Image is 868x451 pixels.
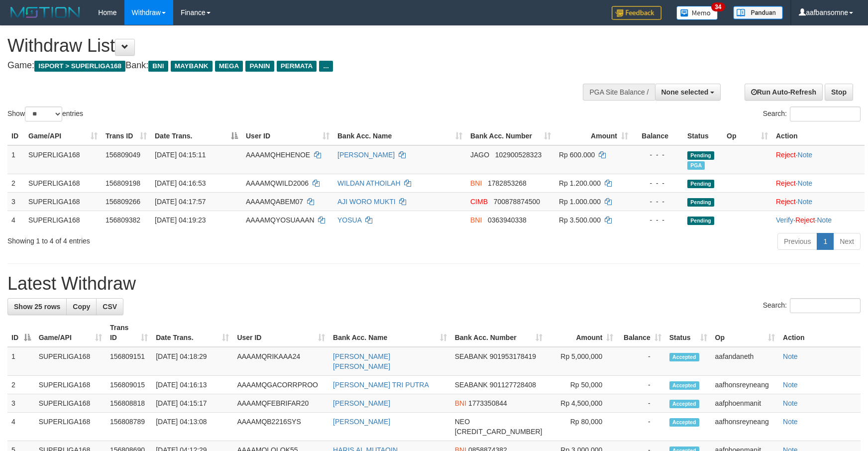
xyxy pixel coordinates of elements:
td: Rp 4,500,000 [546,394,618,413]
a: Reject [776,198,796,206]
span: BNI [470,216,482,224]
span: 156809266 [106,198,140,206]
label: Search: [763,298,861,313]
span: AAAAMQYOSUAAAN [246,216,315,224]
th: Op: activate to sort column ascending [711,319,779,347]
span: AAAAMQABEM07 [246,198,303,206]
span: None selected [661,88,709,96]
img: MOTION_logo.png [7,5,83,20]
th: Op: activate to sort column ascending [723,127,772,145]
th: Date Trans.: activate to sort column descending [151,127,242,145]
span: 156809382 [106,216,140,224]
h1: Latest Withdraw [7,274,861,294]
img: Button%20Memo.svg [676,6,718,20]
a: CSV [96,298,123,315]
td: · [772,174,865,192]
span: 34 [711,2,725,11]
th: Trans ID: activate to sort column ascending [102,127,151,145]
th: Bank Acc. Number: activate to sort column ascending [451,319,546,347]
a: Run Auto-Refresh [745,84,823,101]
a: Note [798,198,813,206]
th: Bank Acc. Name: activate to sort column ascending [329,319,451,347]
span: Marked by aafchoeunmanni [687,161,705,170]
td: aafhonsreyneang [711,376,779,394]
th: Trans ID: activate to sort column ascending [106,319,152,347]
span: Copy 102900528323 to clipboard [495,151,542,159]
th: Bank Acc. Name: activate to sort column ascending [333,127,466,145]
td: 4 [7,211,24,229]
td: AAAAMQGACORRPROO [233,376,329,394]
h1: Withdraw List [7,36,569,56]
td: - [617,394,665,413]
span: Copy 901127728408 to clipboard [490,381,536,389]
a: [PERSON_NAME] [PERSON_NAME] [333,352,390,370]
div: PGA Site Balance / [583,84,654,101]
a: Note [783,418,798,426]
td: · [772,145,865,174]
span: JAGO [470,151,489,159]
th: Amount: activate to sort column ascending [555,127,632,145]
a: YOSUA [337,216,361,224]
div: - - - [636,178,679,188]
td: aafhonsreyneang [711,413,779,441]
span: BNI [455,399,466,407]
select: Showentries [25,107,62,121]
td: 1 [7,347,35,376]
td: Rp 5,000,000 [546,347,618,376]
span: 156809049 [106,151,140,159]
a: Note [798,151,813,159]
th: Date Trans.: activate to sort column ascending [152,319,233,347]
td: · [772,192,865,211]
a: Show 25 rows [7,298,67,315]
span: MAYBANK [171,61,213,72]
a: [PERSON_NAME] TRI PUTRA [333,381,429,389]
span: Show 25 rows [14,303,60,311]
span: Copy 0363940338 to clipboard [488,216,527,224]
span: Rp 1.000.000 [559,198,601,206]
span: Pending [687,180,714,188]
span: 156809198 [106,179,140,187]
span: [DATE] 04:16:53 [155,179,206,187]
a: [PERSON_NAME] [337,151,395,159]
span: Rp 600.000 [559,151,595,159]
span: Copy 1773350844 to clipboard [468,399,507,407]
a: Copy [66,298,97,315]
th: User ID: activate to sort column ascending [233,319,329,347]
th: Amount: activate to sort column ascending [546,319,618,347]
td: 2 [7,376,35,394]
div: - - - [636,215,679,225]
div: - - - [636,150,679,160]
span: Copy 1782853268 to clipboard [488,179,527,187]
span: PANIN [245,61,274,72]
span: Pending [687,151,714,160]
a: Reject [776,179,796,187]
th: Action [779,319,861,347]
a: Note [783,381,798,389]
span: Accepted [669,353,699,361]
td: AAAAMQRIKAAA24 [233,347,329,376]
td: aafandaneth [711,347,779,376]
span: [DATE] 04:19:23 [155,216,206,224]
a: WILDAN ATHOILAH [337,179,401,187]
td: SUPERLIGA168 [24,211,102,229]
th: Game/API: activate to sort column ascending [24,127,102,145]
div: Showing 1 to 4 of 4 entries [7,232,354,246]
span: SEABANK [455,381,488,389]
span: BNI [148,61,168,72]
img: panduan.png [733,6,783,19]
a: Verify [776,216,793,224]
label: Search: [763,107,861,121]
span: PERMATA [277,61,317,72]
a: Note [798,179,813,187]
img: Feedback.jpg [612,6,661,20]
td: 156809015 [106,376,152,394]
a: Previous [777,233,817,250]
td: 156808818 [106,394,152,413]
td: 3 [7,394,35,413]
span: Copy 700878874500 to clipboard [494,198,540,206]
th: Balance [632,127,683,145]
a: Note [817,216,832,224]
th: Bank Acc. Number: activate to sort column ascending [466,127,555,145]
th: Status: activate to sort column ascending [665,319,711,347]
td: [DATE] 04:13:08 [152,413,233,441]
